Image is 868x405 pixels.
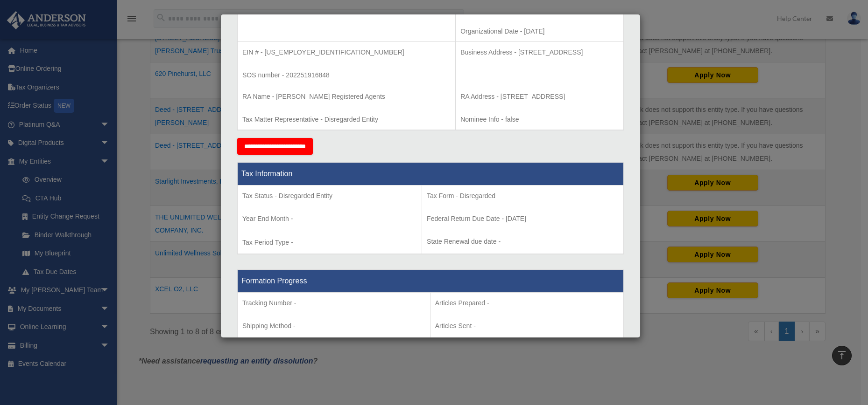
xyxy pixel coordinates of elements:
p: Year End Month - [242,213,417,225]
p: Tracking Number - [242,297,425,309]
p: Articles Prepared - [435,297,619,309]
p: Business Address - [STREET_ADDRESS] [460,47,619,58]
th: Tax Information [238,163,624,185]
p: Federal Return Due Date - [DATE] [427,213,619,225]
p: State Renewal due date - [427,236,619,247]
p: Tax Form - Disregarded [427,190,619,202]
td: Tax Period Type - [238,185,422,254]
p: SOS number - 202251916848 [242,69,451,81]
p: Shipping Method - [242,320,425,332]
th: Formation Progress [238,270,624,293]
p: Organizational Date - [DATE] [460,26,619,37]
p: Tax Matter Representative - Disregarded Entity [242,114,451,125]
p: Articles Sent - [435,320,619,332]
p: RA Name - [PERSON_NAME] Registered Agents [242,91,451,103]
p: EIN # - [US_EMPLOYER_IDENTIFICATION_NUMBER] [242,47,451,58]
p: RA Address - [STREET_ADDRESS] [460,91,619,103]
p: Tax Status - Disregarded Entity [242,190,417,202]
p: Nominee Info - false [460,114,619,125]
